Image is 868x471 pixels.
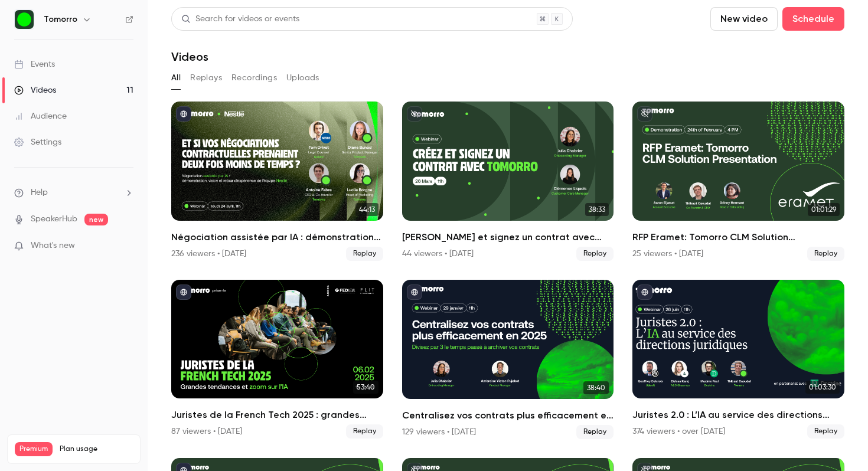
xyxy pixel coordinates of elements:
li: RFP Eramet: Tomorro CLM Solution Presentation [632,102,844,261]
div: 44 viewers • [DATE] [402,248,474,260]
li: Négociation assistée par IA : démonstration, vision et retour d’expérience de l’équipe Nestlé [171,102,383,261]
a: 01:01:29RFP Eramet: Tomorro CLM Solution Presentation25 viewers • [DATE]Replay [632,102,844,261]
span: Replay [576,247,614,261]
button: unpublished [637,106,652,122]
span: new [84,214,108,225]
span: Replay [346,247,383,261]
h6: Tomorro [44,14,77,25]
h2: RFP Eramet: Tomorro CLM Solution Presentation [632,230,844,244]
span: Replay [576,425,614,439]
span: Replay [807,424,844,439]
button: unpublished [407,106,422,122]
a: 38:33[PERSON_NAME] et signez un contrat avec [PERSON_NAME]44 viewers • [DATE]Replay [402,102,614,261]
div: Search for videos or events [181,13,299,25]
li: Centralisez vos contrats plus efficacement en 2025 [402,280,614,439]
div: 129 viewers • [DATE] [402,426,476,438]
div: 25 viewers • [DATE] [632,248,703,260]
span: What's new [31,240,75,252]
div: Events [14,58,55,70]
a: 38:40Centralisez vos contrats plus efficacement en 2025129 viewers • [DATE]Replay [402,280,614,439]
h2: [PERSON_NAME] et signez un contrat avec [PERSON_NAME] [402,230,614,244]
a: 53:40Juristes de la French Tech 2025 : grandes tendances et zoom sur l'IA87 viewers • [DATE]Replay [171,280,383,439]
div: Audience [14,110,67,122]
span: 38:40 [583,381,609,394]
span: 01:03:30 [805,381,840,394]
div: Settings [14,136,61,148]
span: Plan usage [60,444,133,454]
span: 53:40 [353,381,378,394]
button: Schedule [782,7,844,31]
div: Videos [14,84,56,96]
h1: Videos [171,50,208,64]
button: published [176,106,191,122]
li: help-dropdown-opener [14,187,133,199]
a: 01:03:30Juristes 2.0 : L’IA au service des directions juridiques374 viewers • over [DATE]Replay [632,280,844,439]
span: 44:13 [355,203,378,216]
div: 87 viewers • [DATE] [171,426,242,437]
button: Replays [190,68,222,87]
div: 374 viewers • over [DATE] [632,426,725,437]
button: New video [710,7,778,31]
button: Recordings [231,68,277,87]
a: SpeakerHub [31,213,77,225]
button: published [407,284,422,300]
img: Tomorro [15,10,34,29]
span: 01:01:29 [808,203,840,216]
li: Créez et signez un contrat avec Tomorro [402,102,614,261]
div: 236 viewers • [DATE] [171,248,246,260]
span: Premium [15,442,53,456]
li: Juristes de la French Tech 2025 : grandes tendances et zoom sur l'IA [171,280,383,439]
li: Juristes 2.0 : L’IA au service des directions juridiques [632,280,844,439]
span: 38:33 [585,203,609,216]
h2: Centralisez vos contrats plus efficacement en 2025 [402,408,614,423]
h2: Juristes de la French Tech 2025 : grandes tendances et zoom sur l'IA [171,408,383,422]
a: 44:13Négociation assistée par IA : démonstration, vision et retour d’expérience de l’équipe Nestl... [171,102,383,261]
section: Videos [171,7,844,464]
button: published [637,284,652,300]
button: published [176,284,191,300]
button: Uploads [286,68,319,87]
button: All [171,68,181,87]
span: Help [31,187,48,199]
span: Replay [807,247,844,261]
h2: Négociation assistée par IA : démonstration, vision et retour d’expérience de l’équipe Nestlé [171,230,383,244]
span: Replay [346,424,383,439]
h2: Juristes 2.0 : L’IA au service des directions juridiques [632,408,844,422]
